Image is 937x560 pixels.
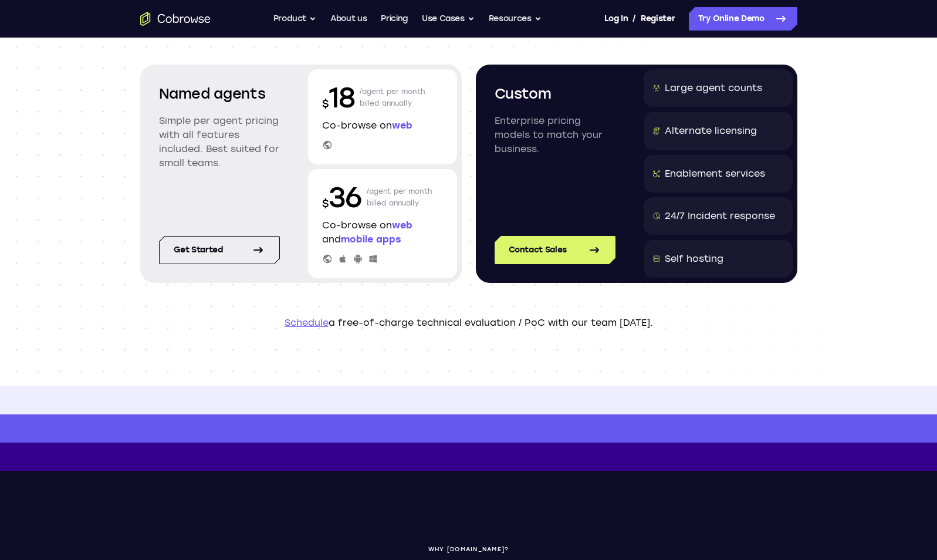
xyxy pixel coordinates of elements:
a: Contact Sales [495,236,615,264]
div: Enablement services [665,167,765,181]
a: Pricing [381,7,408,31]
p: Enterprise pricing models to match your business. [495,114,615,156]
p: 36 [322,178,362,216]
a: Register [641,7,675,31]
div: 24/7 Incident response [665,209,775,223]
div: Self hosting [665,252,723,266]
button: Use Cases [422,7,475,31]
p: Simple per agent pricing with all features included. Best suited for small teams. [159,114,280,170]
span: web [392,220,412,231]
a: Schedule [285,317,329,328]
span: $ [322,197,329,210]
button: Resources [489,7,542,31]
span: / [632,12,636,26]
p: Co-browse on and [322,218,443,247]
p: WHY [DOMAIN_NAME]? [140,546,797,553]
p: Co-browse on [322,119,443,133]
a: Try Online Demo [689,7,797,31]
button: Product [273,7,317,31]
a: Go to the home page [140,12,211,26]
p: a free-of-charge technical evaluation / PoC with our team [DATE]. [140,316,797,330]
p: /agent per month billed annually [360,79,425,116]
div: Large agent counts [665,81,762,95]
h2: Custom [495,83,615,104]
a: Log In [604,7,628,31]
h2: Named agents [159,83,280,104]
span: web [392,120,412,131]
p: /agent per month billed annually [367,178,432,216]
a: About us [330,7,367,31]
span: $ [322,97,329,110]
span: mobile apps [341,234,401,245]
div: Alternate licensing [665,124,757,138]
a: Get started [159,236,280,264]
p: 18 [322,79,355,116]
